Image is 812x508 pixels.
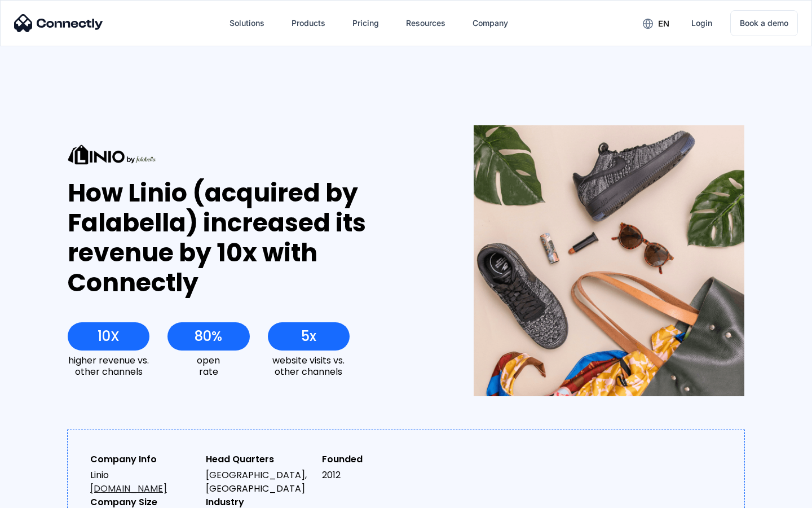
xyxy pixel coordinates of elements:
div: Products [283,10,334,37]
div: Company Info [90,453,197,466]
div: Login [691,15,712,31]
a: Login [682,10,721,37]
div: How Linio (acquired by Falabella) increased its revenue by 10x with Connectly [68,178,433,297]
div: website visits vs. other channels [268,355,350,376]
div: Resources [406,15,445,31]
a: [DOMAIN_NAME] [90,482,167,495]
a: Book a demo [730,10,798,36]
img: Connectly Logo [14,14,103,32]
a: Pricing [343,10,388,37]
ul: Language list [23,488,68,504]
div: Linio [90,468,197,496]
div: Company [473,15,508,31]
div: Pricing [352,15,379,31]
div: en [658,16,669,32]
div: 5x [301,329,316,344]
div: Resources [397,10,454,37]
div: 80% [195,329,222,344]
div: 10X [98,329,120,344]
div: Head Quarters [206,453,312,466]
div: Company [464,10,517,37]
div: [GEOGRAPHIC_DATA], [GEOGRAPHIC_DATA] [206,468,312,496]
aside: Language selected: English [11,488,68,504]
div: higher revenue vs. other channels [68,355,149,376]
div: 2012 [322,468,429,482]
div: Solutions [220,10,273,37]
div: open rate [167,355,249,376]
div: en [634,15,678,32]
div: Products [292,15,325,31]
div: Solutions [230,15,264,31]
div: Founded [322,453,429,466]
